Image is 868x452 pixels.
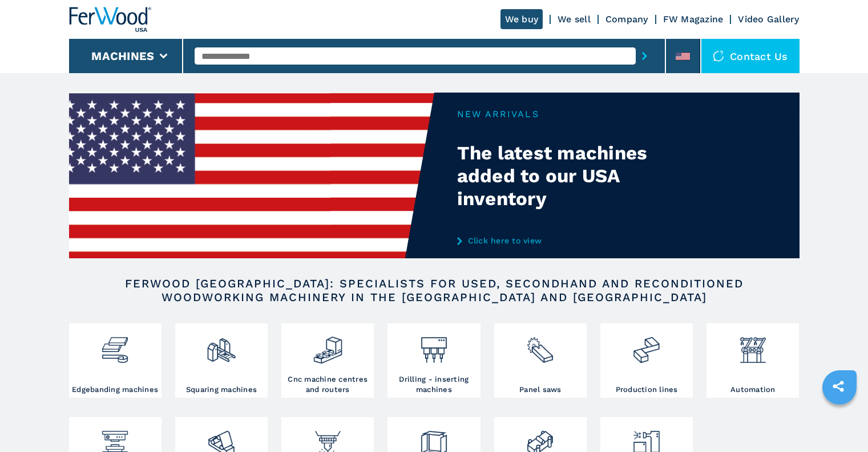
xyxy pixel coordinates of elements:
[419,326,449,365] img: foratrici_inseritrici_2.png
[631,326,661,365] img: linee_di_produzione_2.png
[605,14,648,25] a: Company
[175,323,268,398] a: Squaring machines
[69,93,434,258] img: The latest machines added to our USA inventory
[525,326,555,365] img: sezionatrici_2.png
[500,9,543,29] a: We buy
[284,374,371,395] h3: Cnc machine centres and routers
[738,326,768,365] img: automazione.png
[91,49,154,63] button: Machines
[636,43,653,69] button: submit-button
[72,385,158,395] h3: Edgebanding machines
[69,7,151,32] img: Ferwood
[519,385,562,395] h3: Panel saws
[663,14,724,25] a: FW Magazine
[706,323,799,398] a: Automation
[186,385,257,395] h3: Squaring machines
[69,323,162,398] a: Edgebanding machines
[494,323,587,398] a: Panel saws
[730,385,776,395] h3: Automation
[701,39,800,73] div: Contact us
[600,323,693,398] a: Production lines
[819,401,859,443] iframe: Chat
[206,326,236,365] img: squadratrici_2.png
[558,14,591,25] a: We sell
[713,50,724,62] img: Contact us
[738,14,799,25] a: Video Gallery
[281,323,374,398] a: Cnc machine centres and routers
[824,372,853,401] a: sharethis
[106,277,763,304] h2: FERWOOD [GEOGRAPHIC_DATA]: SPECIALISTS FOR USED, SECONDHAND AND RECONDITIONED WOODWORKING MACHINE...
[313,326,343,365] img: centro_di_lavoro_cnc_2.png
[390,374,477,395] h3: Drilling - inserting machines
[100,326,130,365] img: bordatrici_1.png
[457,236,681,245] a: Click here to view
[616,385,678,395] h3: Production lines
[387,323,480,398] a: Drilling - inserting machines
